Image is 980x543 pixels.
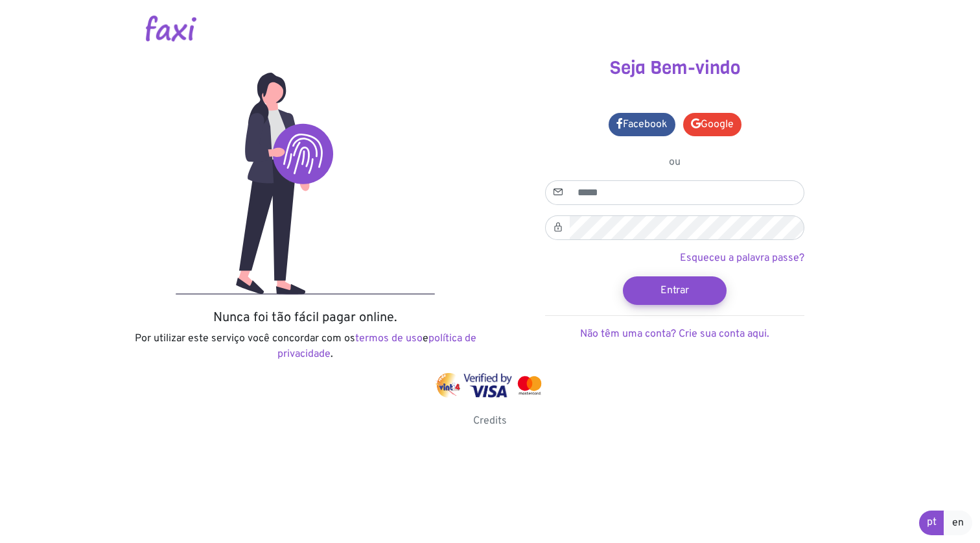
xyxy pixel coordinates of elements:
h5: Nunca foi tão fácil pagar online. [130,310,480,326]
a: Não têm uma conta? Crie sua conta aqui. [580,328,769,341]
img: visa [463,373,512,398]
a: en [944,511,972,535]
p: Por utilizar este serviço você concordar com os e . [130,331,480,362]
button: Entrar [623,276,727,305]
h3: Seja Bem-vindo [500,57,850,79]
a: Esqueceu a palavra passe? [680,252,804,265]
a: termos de uso [355,332,423,345]
a: Facebook [609,113,675,136]
p: ou [545,154,804,170]
a: Google [683,113,741,136]
img: vinti4 [436,373,461,398]
img: mastercard [515,373,544,398]
a: pt [919,511,944,535]
a: Credits [473,415,507,428]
